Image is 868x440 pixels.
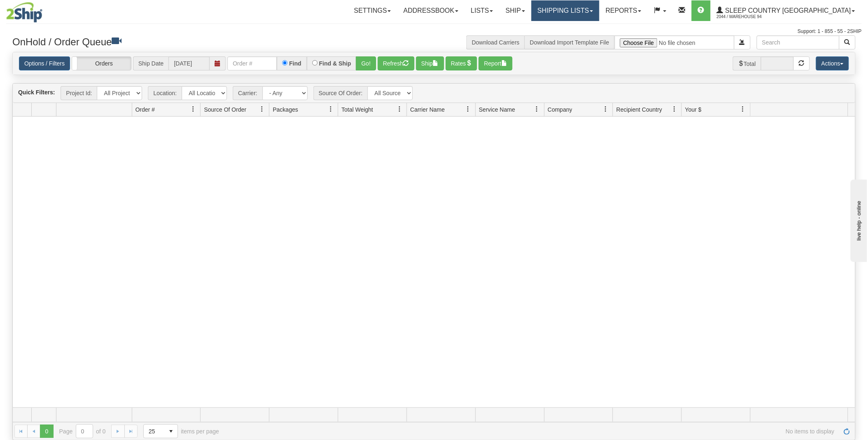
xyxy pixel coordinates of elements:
a: Ship [499,0,531,21]
span: Your $ [685,105,702,114]
div: Support: 1 - 855 - 55 - 2SHIP [6,28,862,35]
a: Carrier Name filter column settings [461,102,475,116]
a: Options / Filters [19,56,70,70]
span: Ship Date [133,56,168,70]
span: Carrier: [233,86,262,100]
label: Orders [72,57,131,70]
span: 25 [149,427,159,435]
iframe: chat widget [849,178,867,262]
img: logo2044.jpg [6,2,42,23]
span: Source Of Order: [314,86,368,100]
span: Sleep Country [GEOGRAPHIC_DATA] [723,7,851,14]
label: Find [289,61,302,66]
span: Service Name [479,105,515,114]
a: Sleep Country [GEOGRAPHIC_DATA] 2044 / Warehouse 94 [711,0,861,21]
button: Refresh [378,56,414,70]
span: Packages [273,105,298,114]
a: Settings [348,0,397,21]
a: Service Name filter column settings [530,102,544,116]
span: Page 0 [40,425,53,438]
a: Addressbook [397,0,465,21]
button: Go! [356,56,376,70]
span: Recipient Country [616,105,662,114]
span: No items to display [231,428,835,435]
a: Source Of Order filter column settings [255,102,269,116]
label: Find & Ship [319,61,351,66]
a: Recipient Country filter column settings [667,102,681,116]
a: Download Carriers [472,39,519,46]
button: Rates [446,56,477,70]
input: Order # [227,56,277,70]
a: Packages filter column settings [324,102,338,116]
a: Download Import Template File [530,39,609,46]
span: Project Id: [61,86,97,100]
a: Refresh [840,425,854,438]
span: Carrier Name [410,105,445,114]
a: Shipping lists [531,0,599,21]
div: grid toolbar [13,84,855,103]
a: Total Weight filter column settings [393,102,407,116]
button: Report [479,56,512,70]
span: Total Weight [342,105,373,114]
button: Ship [416,56,444,70]
span: 2044 / Warehouse 94 [717,13,779,21]
label: Quick Filters: [18,88,55,96]
h3: OnHold / Order Queue [12,35,428,47]
input: Import [615,35,735,49]
span: Order # [136,105,155,114]
a: Reports [599,0,648,21]
span: Total [733,56,761,70]
span: Company [548,105,573,114]
span: Page of 0 [59,424,106,438]
span: Page sizes drop down [143,424,178,438]
span: Location: [148,86,182,100]
input: Search [757,35,840,49]
button: Search [839,35,856,49]
span: items per page [143,424,219,438]
span: select [164,425,178,438]
div: live help - online [6,7,76,13]
a: Company filter column settings [599,102,613,116]
a: Order # filter column settings [186,102,200,116]
span: Source Of Order [204,105,246,114]
button: Actions [816,56,849,70]
a: Lists [465,0,499,21]
a: Your $ filter column settings [736,102,750,116]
